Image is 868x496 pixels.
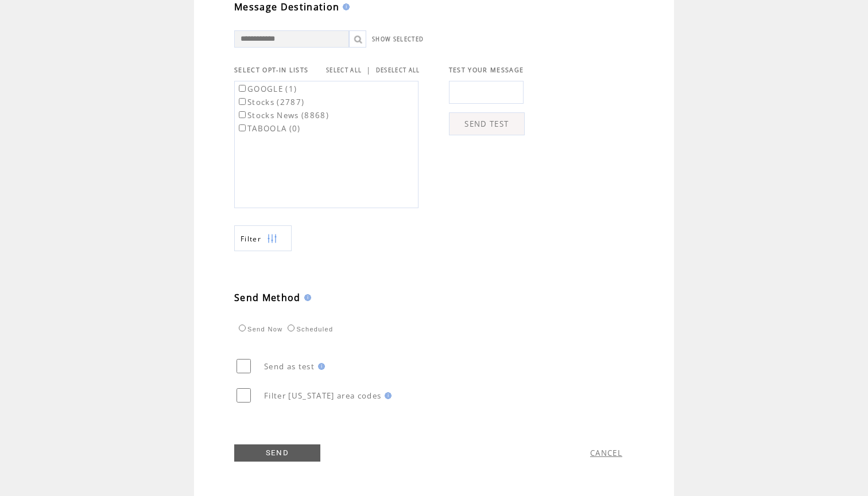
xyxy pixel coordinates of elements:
input: Stocks (2787) [239,98,246,105]
label: TABOOLA (0) [237,123,301,134]
span: Send as test [264,361,315,372]
input: GOOGLE (1) [239,85,246,92]
label: Stocks (2787) [237,97,304,107]
img: help.gif [301,294,311,301]
img: filters.png [267,226,277,252]
input: Stocks News (8868) [239,111,246,118]
a: Filter [234,225,292,251]
span: | [366,65,371,75]
span: Show filters [241,234,261,244]
img: help.gif [315,363,325,370]
span: SELECT OPT-IN LISTS [234,66,308,74]
label: Stocks News (8868) [237,110,329,120]
a: SEND TEST [449,112,525,135]
input: Send Now [239,325,246,331]
a: SHOW SELECTED [372,36,424,43]
label: Scheduled [285,326,333,333]
input: TABOOLA (0) [239,124,246,131]
input: Scheduled [288,325,294,331]
a: SEND [234,444,320,462]
span: Send Method [234,291,301,304]
a: DESELECT ALL [376,67,420,74]
img: help.gif [339,3,350,10]
span: Message Destination [234,1,339,13]
a: SELECT ALL [326,67,362,74]
a: CANCEL [590,448,622,458]
span: Filter [US_STATE] area codes [264,390,381,401]
label: GOOGLE (1) [237,84,297,94]
img: help.gif [381,392,392,399]
label: Send Now [236,326,282,333]
span: TEST YOUR MESSAGE [449,66,524,74]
